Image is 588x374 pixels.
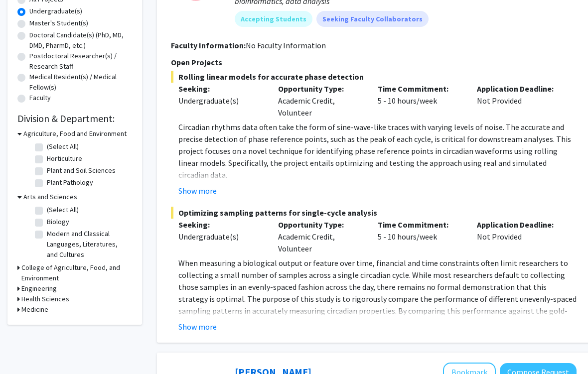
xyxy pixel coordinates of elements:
[469,83,569,119] div: Not Provided
[178,95,263,107] div: Undergraduate(s)
[278,83,363,95] p: Opportunity Type:
[178,321,217,333] button: Show more
[7,329,42,367] iframe: Chat
[178,121,577,181] p: Circadian rhythms data often take the form of sine-wave-like traces with varying levels of noise....
[378,83,462,95] p: Time Commitment:
[21,262,132,283] h3: College of Agriculture, Food, and Environment
[29,51,132,72] label: Postdoctoral Researcher(s) / Research Staff
[178,185,217,197] button: Show more
[235,11,312,27] mat-chip: Accepting Students
[171,40,246,50] b: Faculty Information:
[477,83,562,95] p: Application Deadline:
[47,165,116,176] label: Plant and Soil Sciences
[271,219,370,254] div: Academic Credit, Volunteer
[21,283,57,294] h3: Engineering
[271,83,370,119] div: Academic Credit, Volunteer
[370,83,470,119] div: 5 - 10 hours/week
[178,231,263,243] div: Undergraduate(s)
[47,217,69,227] label: Biology
[23,192,77,202] h3: Arts and Sciences
[47,205,79,215] label: (Select All)
[171,56,577,68] p: Open Projects
[47,141,79,152] label: (Select All)
[47,177,93,188] label: Plant Pathology
[29,72,132,93] label: Medical Resident(s) / Medical Fellow(s)
[178,83,263,95] p: Seeking:
[29,18,88,28] label: Master's Student(s)
[29,6,82,16] label: Undergraduate(s)
[477,219,562,231] p: Application Deadline:
[29,30,132,51] label: Doctoral Candidate(s) (PhD, MD, DMD, PharmD, etc.)
[178,257,577,329] p: When measuring a biological output or feature over time, financial and time constraints often lim...
[171,71,577,83] span: Rolling linear models for accurate phase detection
[316,11,429,27] mat-chip: Seeking Faculty Collaborators
[469,219,569,254] div: Not Provided
[29,93,51,103] label: Faculty
[47,153,82,164] label: Horticulture
[378,219,462,231] p: Time Commitment:
[246,40,326,50] span: No Faculty Information
[21,294,69,304] h3: Health Sciences
[23,128,127,139] h3: Agriculture, Food and Environment
[17,113,132,125] h2: Division & Department:
[178,219,263,231] p: Seeking:
[47,229,130,260] label: Modern and Classical Languages, Literatures, and Cultures
[278,219,363,231] p: Opportunity Type:
[21,304,48,315] h3: Medicine
[171,207,577,219] span: Optimizing sampling patterns for single-cycle analysis
[370,219,470,254] div: 5 - 10 hours/week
